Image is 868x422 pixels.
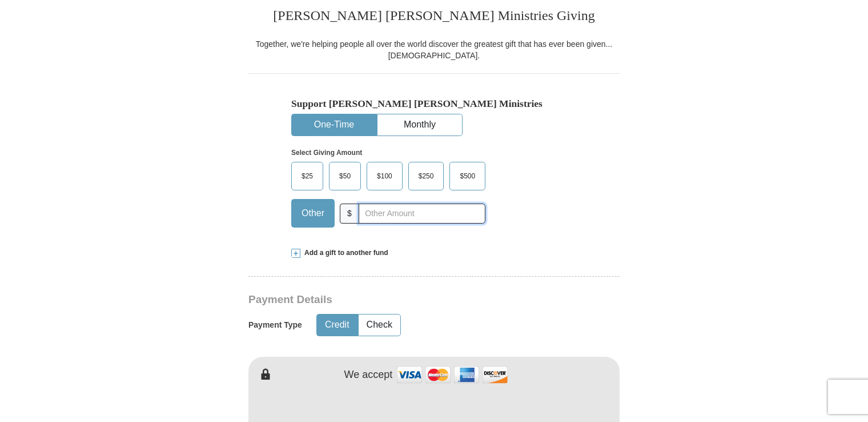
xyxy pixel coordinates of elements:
button: Monthly [377,114,462,136]
strong: Select Giving Amount [291,149,362,157]
span: Add a gift to another fund [300,248,388,258]
button: Credit [317,314,357,336]
button: Check [359,314,400,336]
div: Together, we're helping people all over the world discover the greatest gift that has ever been g... [248,38,620,61]
span: $ [340,204,359,224]
span: $100 [371,168,398,185]
span: $250 [413,168,440,185]
span: Other [296,205,330,222]
input: Other Amount [359,204,485,224]
h4: We accept [344,369,393,381]
button: One-Time [292,114,376,136]
h3: Payment Details [248,293,540,306]
span: $500 [454,168,481,185]
h5: Support [PERSON_NAME] [PERSON_NAME] Ministries [291,98,577,110]
span: $50 [333,168,356,185]
h5: Payment Type [248,320,302,330]
span: $25 [296,168,319,185]
img: credit cards accepted [395,363,509,387]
